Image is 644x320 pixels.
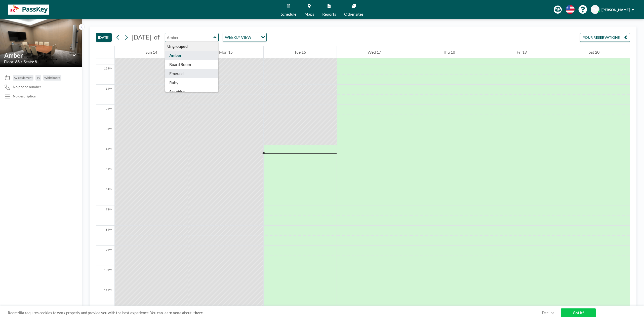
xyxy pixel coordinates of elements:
div: Wed 17 [337,46,412,58]
input: Amber [165,33,213,42]
span: Other sites [344,12,364,16]
div: No description [13,94,36,98]
div: Sapphire [165,87,218,96]
div: 9 PM [96,246,114,266]
div: Sat 20 [558,46,630,58]
span: No phone number [13,85,41,89]
button: YOUR RESERVATIONS [580,33,630,42]
span: [DATE] [132,33,151,41]
a: here. [195,310,204,315]
span: TW [592,7,598,12]
div: 10 PM [96,266,114,286]
div: 2 PM [96,105,114,125]
div: Emerald [165,69,218,78]
span: Reports [322,12,336,16]
input: Search for option [253,34,258,41]
div: 5 PM [96,165,114,185]
div: Search for option [223,33,266,42]
div: 11 PM [96,286,114,306]
span: Schedule [281,12,296,16]
div: Thu 18 [412,46,486,58]
div: 4 PM [96,145,114,165]
div: Mon 15 [188,46,263,58]
button: [DATE] [96,33,112,42]
div: 6 PM [96,185,114,205]
div: 12 PM [96,64,114,85]
a: Decline [542,310,554,315]
div: 7 PM [96,205,114,226]
div: 8 PM [96,226,114,246]
span: Maps [304,12,314,16]
div: Ungrouped [165,42,218,51]
span: Floor: 68 [4,59,20,64]
div: Tue 16 [264,46,337,58]
img: organization-logo [8,5,49,15]
div: Sun 14 [115,46,188,58]
span: • [21,60,22,63]
div: 1 PM [96,85,114,105]
div: Fri 19 [486,46,557,58]
div: 3 PM [96,125,114,145]
span: TV [36,76,40,80]
div: Amber [165,51,218,60]
span: of [154,33,159,41]
span: AV equipment [14,76,32,80]
div: Board Room [165,60,218,69]
span: Whiteboard [44,76,60,80]
span: Seats: 8 [24,59,37,64]
span: WEEKLY VIEW [224,34,252,41]
a: Got it! [561,308,596,317]
span: [PERSON_NAME] [601,8,630,12]
input: Amber [4,52,73,59]
div: Ruby [165,78,218,87]
span: Roomzilla requires cookies to work properly and provide you with the best experience. You can lea... [8,310,542,315]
